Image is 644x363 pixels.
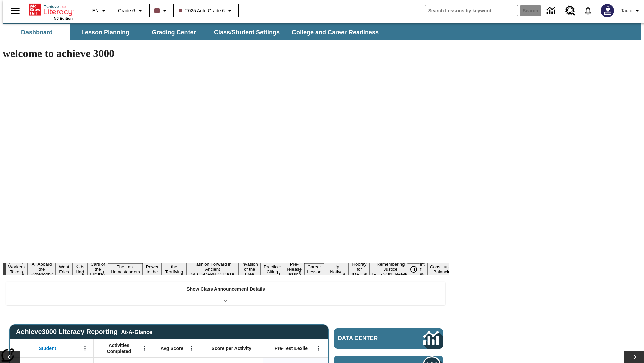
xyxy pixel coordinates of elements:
span: Pre-Test Lexile [275,345,308,351]
button: Grade: Grade 6, Select a grade [115,5,147,17]
button: Slide 9 Fashion Forward in Ancient Rome [186,260,238,278]
button: Open side menu [5,1,25,21]
button: Slide 3 Do You Want Fries With That? [56,253,72,285]
button: Lesson Planning [72,24,139,40]
span: Student [39,345,56,351]
button: Profile/Settings [618,5,644,17]
div: Home [29,2,73,21]
span: EN [92,7,99,14]
button: Slide 5 Cars of the Future? [87,260,108,278]
button: Grading Center [140,24,207,40]
button: Slide 4 Dirty Jobs Kids Had To Do [72,253,87,285]
div: SubNavbar [3,24,385,40]
button: Open Menu [186,343,196,353]
div: SubNavbar [3,23,641,40]
button: Slide 7 Solar Power to the People [143,258,162,280]
button: Slide 16 Remembering Justice O'Connor [370,260,412,278]
button: Slide 8 Attack of the Terrifying Tomatoes [162,258,186,280]
button: Open Menu [80,343,90,353]
button: Open Menu [139,343,149,353]
a: Data Center [543,2,561,20]
button: Slide 12 Pre-release lesson [284,260,304,278]
span: Data Center [338,335,401,342]
img: Avatar [601,4,614,17]
div: Show Class Announcement Details [6,282,445,305]
button: Slide 2 All Aboard the Hyperloop? [28,260,56,278]
div: Pause [407,263,427,275]
a: Resource Center, Will open in new tab [561,2,579,20]
a: Notifications [579,2,597,19]
button: Language: EN, Select a language [89,5,111,17]
span: Score per Activity [212,345,252,351]
button: Pause [407,263,420,275]
button: Slide 11 Mixed Practice: Citing Evidence [261,258,284,280]
button: Slide 6 The Last Homesteaders [108,263,143,275]
a: Home [29,3,73,16]
button: Select a new avatar [597,2,618,19]
button: Slide 18 The Constitution's Balancing Act [427,258,460,280]
button: Class/Student Settings [209,24,285,40]
button: Lesson carousel, Next [624,351,644,363]
button: Slide 1 Labor Day: Workers Take a Stand [6,258,28,280]
span: Achieve3000 Literacy Reporting [16,328,152,336]
button: Slide 10 The Invasion of the Free CD [238,255,261,283]
span: Grade 6 [118,7,135,14]
span: Activities Completed [97,342,141,354]
span: 2025 Auto Grade 6 [179,7,225,14]
a: Data Center [334,328,443,349]
button: Open Menu [314,343,324,353]
button: Slide 14 Cooking Up Native Traditions [324,258,349,280]
button: Class: 2025 Auto Grade 6, Select your class [176,5,237,17]
span: Avg Score [160,345,183,351]
span: Tauto [621,7,632,14]
p: Show Class Announcement Details [186,286,265,293]
button: College and Career Readiness [286,24,384,40]
input: search field [425,5,518,16]
button: Slide 13 Career Lesson [304,263,324,275]
button: Slide 15 Hooray for Constitution Day! [349,260,370,278]
button: Class color is dark brown. Change class color [152,5,171,17]
button: Dashboard [3,24,70,40]
span: NJ Edition [54,16,73,21]
h1: welcome to achieve 3000 [3,47,449,60]
div: At-A-Glance [121,328,152,335]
